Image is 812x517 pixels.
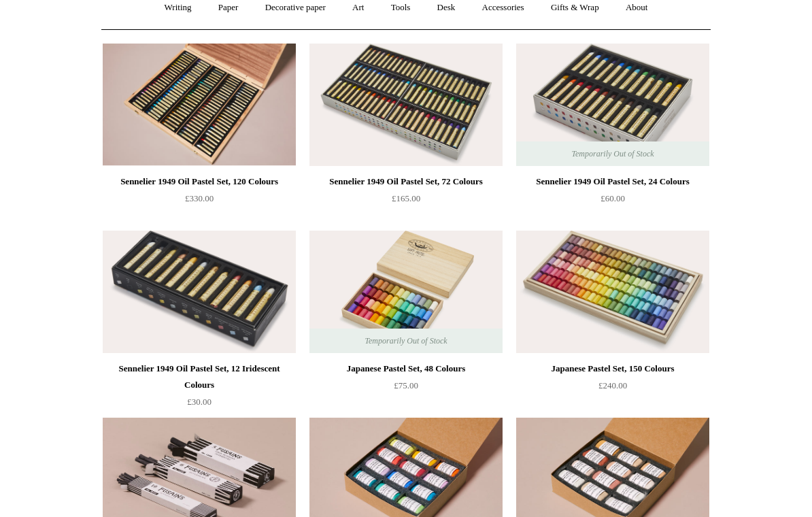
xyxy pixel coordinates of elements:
[394,380,418,390] span: £75.00
[313,361,499,377] div: Japanese Pastel Set, 48 Colours
[103,44,296,166] a: Sennelier 1949 Oil Pastel Set, 120 Colours Sennelier 1949 Oil Pastel Set, 120 Colours
[520,361,706,377] div: Japanese Pastel Set, 150 Colours
[106,173,292,190] div: Sennelier 1949 Oil Pastel Set, 120 Colours
[516,44,709,166] img: Sennelier 1949 Oil Pastel Set, 24 Colours
[309,44,503,166] img: Sennelier 1949 Oil Pastel Set, 72 Colours
[309,173,503,229] a: Sennelier 1949 Oil Pastel Set, 72 Colours £165.00
[309,44,503,166] a: Sennelier 1949 Oil Pastel Set, 72 Colours Sennelier 1949 Oil Pastel Set, 72 Colours
[600,193,625,203] span: £60.00
[309,231,503,353] a: Japanese Pastel Set, 48 Colours Japanese Pastel Set, 48 Colours Temporarily Out of Stock
[516,361,709,416] a: Japanese Pastel Set, 150 Colours £240.00
[351,329,460,353] span: Temporarily Out of Stock
[516,231,709,353] a: Japanese Pastel Set, 150 Colours Japanese Pastel Set, 150 Colours
[106,361,292,393] div: Sennelier 1949 Oil Pastel Set, 12 Iridescent Colours
[392,193,420,203] span: £165.00
[598,380,627,390] span: £240.00
[309,231,503,353] img: Japanese Pastel Set, 48 Colours
[103,44,296,166] img: Sennelier 1949 Oil Pastel Set, 120 Colours
[185,193,214,203] span: £330.00
[103,361,296,416] a: Sennelier 1949 Oil Pastel Set, 12 Iridescent Colours £30.00
[187,397,212,407] span: £30.00
[516,231,709,353] img: Japanese Pastel Set, 150 Colours
[516,44,709,166] a: Sennelier 1949 Oil Pastel Set, 24 Colours Sennelier 1949 Oil Pastel Set, 24 Colours Temporarily O...
[313,173,499,190] div: Sennelier 1949 Oil Pastel Set, 72 Colours
[103,231,296,353] a: Sennelier 1949 Oil Pastel Set, 12 Iridescent Colours Sennelier 1949 Oil Pastel Set, 12 Iridescent...
[516,173,709,229] a: Sennelier 1949 Oil Pastel Set, 24 Colours £60.00
[103,173,296,229] a: Sennelier 1949 Oil Pastel Set, 120 Colours £330.00
[103,231,296,353] img: Sennelier 1949 Oil Pastel Set, 12 Iridescent Colours
[558,141,667,166] span: Temporarily Out of Stock
[309,361,503,416] a: Japanese Pastel Set, 48 Colours £75.00
[520,173,706,190] div: Sennelier 1949 Oil Pastel Set, 24 Colours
